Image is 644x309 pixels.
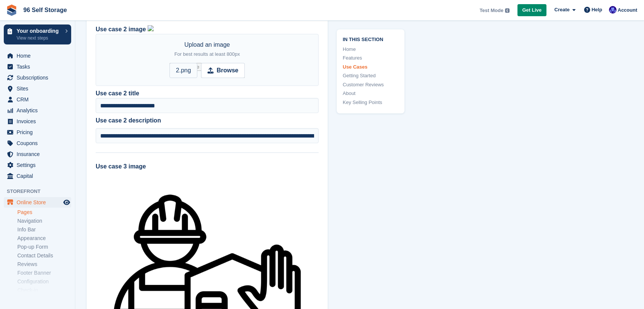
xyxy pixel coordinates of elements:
label: Use case 2 image [96,26,146,32]
span: Insurance [17,149,62,159]
a: Getting Started [343,72,398,80]
span: Subscriptions [17,72,62,83]
img: 1.png [148,25,154,31]
label: Use case 2 title [96,89,139,98]
a: menu [4,197,71,208]
p: View next steps [17,35,61,41]
span: For best results at least 800px [174,51,240,57]
span: Account [618,6,637,14]
span: CRM [17,94,62,105]
a: Customer Reviews [343,81,398,89]
div: Domain: [DOMAIN_NAME] [20,20,83,26]
a: Use Cases [343,63,398,71]
a: Check-in [17,287,71,294]
div: Domain Overview [29,44,67,49]
a: menu [4,138,71,148]
a: Reviews [17,261,71,268]
a: menu [4,127,71,138]
a: Contact Details [17,252,71,259]
img: tab_keywords_by_traffic_grey.svg [75,44,81,50]
a: Configuration [17,278,71,285]
span: Capital [17,171,62,181]
a: menu [4,105,71,116]
img: stora-icon-8386f47178a22dfd0bd8f6a31ec36ba5ce8667c1dd55bd0f319d3a0aa187defe.svg [6,5,17,16]
span: Online Store [17,197,62,208]
strong: Browse [217,66,238,75]
span: Pricing [17,127,62,138]
a: Footer Banner [17,269,71,277]
a: menu [4,61,71,72]
a: 96 Self Storage [20,4,70,16]
label: Use case 3 image [96,163,146,170]
a: About [343,90,398,97]
div: Upload an image [174,40,240,58]
span: Coupons [17,138,62,148]
span: Sites [17,83,62,94]
a: menu [4,171,71,181]
a: Preview store [62,198,71,207]
span: Tasks [17,61,62,72]
a: menu [4,149,71,159]
span: Storefront [7,188,75,195]
a: Key Selling Points [343,99,398,106]
input: Browse 2.png [169,63,245,78]
span: Get Live [522,6,542,14]
a: Features [343,54,398,62]
a: Pages [17,209,71,216]
a: menu [4,72,71,83]
a: Get Live [517,4,546,17]
span: Analytics [17,105,62,116]
span: 2.png [169,63,197,78]
img: logo_orange.svg [12,12,18,18]
a: Your onboarding View next steps [4,24,71,44]
a: Appearance [17,235,71,242]
a: menu [4,83,71,94]
img: website_grey.svg [12,20,18,26]
div: v 4.0.25 [21,12,37,18]
span: Create [554,6,569,14]
a: menu [4,94,71,105]
span: Test Mode [479,7,503,14]
span: Help [592,6,602,14]
a: menu [4,50,71,61]
p: Your onboarding [17,28,61,34]
span: Invoices [17,116,62,127]
img: tab_domain_overview_orange.svg [20,44,26,50]
div: Keywords by Traffic [83,44,127,49]
a: menu [4,160,71,170]
span: In this section [343,35,398,43]
a: Home [343,46,398,53]
img: icon-info-grey-7440780725fd019a000dd9b08b2336e03edf1995a4989e88bcd33f0948082b44.svg [505,8,510,13]
img: Jem Plester [609,6,617,14]
span: Home [17,50,62,61]
label: Use case 2 description [96,116,319,125]
a: menu [4,116,71,127]
a: Pop-up Form [17,243,71,251]
a: Navigation [17,217,71,225]
a: Info Bar [17,226,71,233]
span: Settings [17,160,62,170]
